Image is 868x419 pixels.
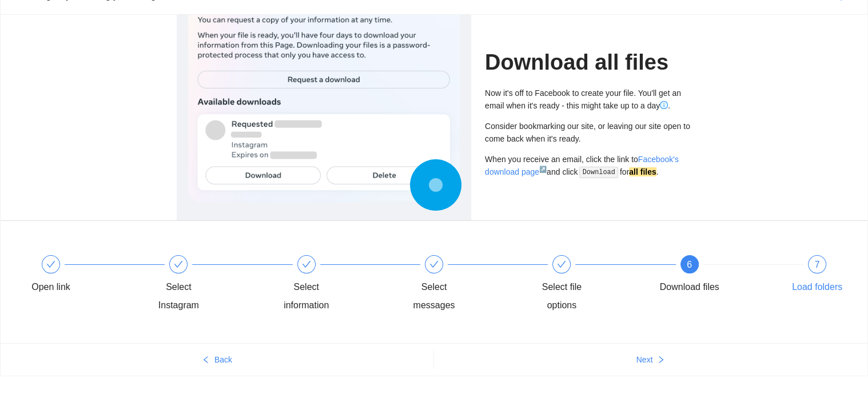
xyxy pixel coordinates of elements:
[485,120,691,145] div: Consider bookmarking our site, or leaving our site open to come back when it's ready.
[31,278,70,296] div: Open link
[485,153,691,179] div: When you receive an email, click the link to and click for .
[202,356,210,365] span: left
[792,278,842,296] div: Load folders
[46,260,55,269] span: check
[660,101,668,109] span: info-circle
[784,255,850,296] div: 7Load folders
[429,260,439,269] span: check
[174,260,183,269] span: check
[528,278,595,315] div: Select file options
[401,278,467,315] div: Select messages
[579,167,619,178] code: Download
[660,278,719,296] div: Download files
[273,255,401,315] div: Select information
[302,260,311,269] span: check
[434,350,867,369] button: Nextright
[687,260,692,269] span: 6
[1,350,433,369] button: leftBack
[18,255,145,296] div: Open link
[528,255,656,315] div: Select file options
[273,278,340,315] div: Select information
[815,260,820,269] span: 7
[145,255,273,315] div: Select Instagram
[636,353,653,366] span: Next
[485,49,691,76] h1: Download all files
[629,167,656,176] strong: all files
[656,255,784,296] div: 6Download files
[214,353,232,366] span: Back
[539,166,547,172] sup: ↗
[485,87,691,112] div: Now it's off to Facebook to create your file. You'll get an email when it's ready - this might ta...
[485,155,679,176] a: Facebook's download page↗
[401,255,528,315] div: Select messages
[657,356,665,365] span: right
[557,260,566,269] span: check
[145,278,212,315] div: Select Instagram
